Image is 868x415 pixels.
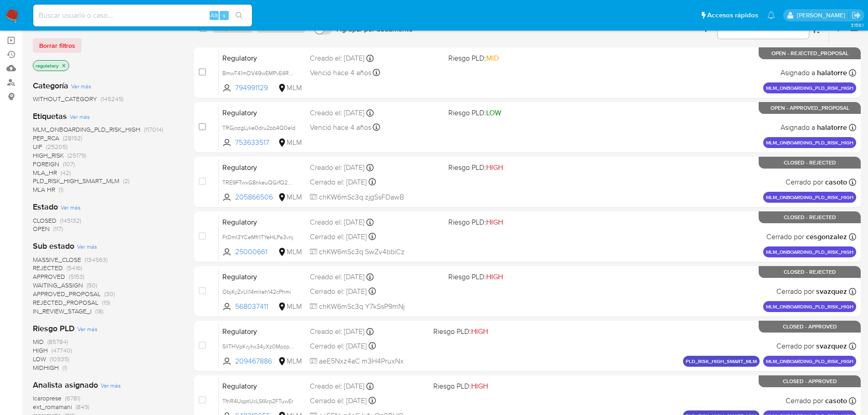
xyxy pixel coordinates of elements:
span: Accesos rápidos [707,10,758,20]
span: 3.156.1 [851,21,863,29]
a: Salir [852,10,861,20]
p: marianela.tarsia@mercadolibre.com [797,11,848,20]
a: Notificaciones [767,11,775,19]
span: s [223,11,226,20]
span: Alt [211,11,218,20]
input: Buscar usuario o caso... [33,10,252,21]
button: search-icon [230,9,248,22]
